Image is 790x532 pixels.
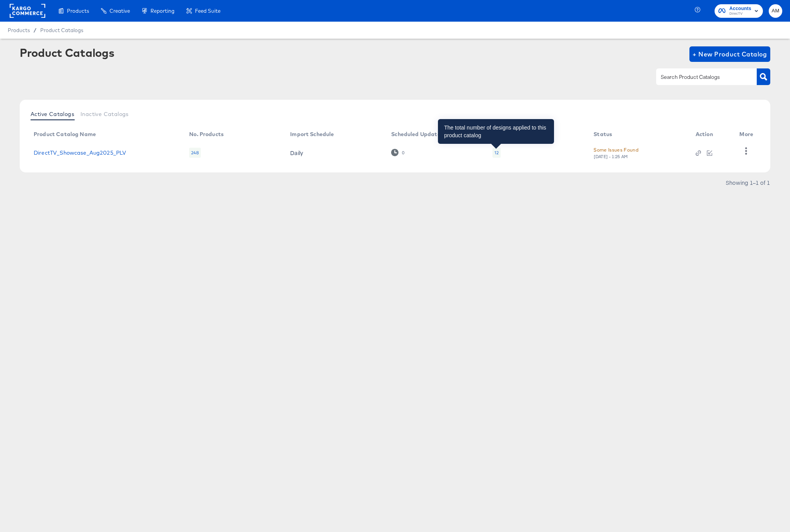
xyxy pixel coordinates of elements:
span: / [30,27,40,33]
span: DirecTV [729,11,751,17]
th: Action [689,128,734,141]
td: Daily [284,141,385,165]
div: Product Catalogs [20,46,114,59]
button: AccountsDirecTV [715,4,763,18]
span: Reporting [150,8,174,14]
span: Creative [109,8,130,14]
div: 0 [391,149,405,156]
span: Feed Suite [195,8,221,14]
span: + New Product Catalog [693,49,767,60]
div: [DATE] - 1:25 AM [593,154,628,159]
div: 248 [189,148,200,158]
div: Design Templates [492,131,540,137]
span: Products [8,27,30,33]
button: Some Issues Found[DATE] - 1:25 AM [593,146,638,159]
span: Products [67,8,89,14]
div: Product Catalog Name [34,131,96,137]
div: 12 [494,150,499,156]
span: AM [772,7,779,15]
span: Accounts [729,5,751,13]
th: More [733,128,763,141]
th: Status [587,128,689,141]
button: + New Product Catalog [689,46,770,62]
a: Product Catalogs [40,27,83,33]
div: Scheduled Updates [391,131,443,137]
div: Some Issues Found [593,146,638,154]
input: Search Product Catalogs [659,73,742,82]
a: DirectTV_Showcase_Aug2025_PLV [34,150,126,156]
div: No. Products [189,131,224,137]
button: AM [769,4,782,18]
span: Active Catalogs [31,111,74,117]
div: 0 [402,150,405,155]
div: Import Schedule [290,131,334,137]
div: 12 [492,148,501,158]
div: Showing 1–1 of 1 [725,180,770,185]
span: Inactive Catalogs [80,111,129,117]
